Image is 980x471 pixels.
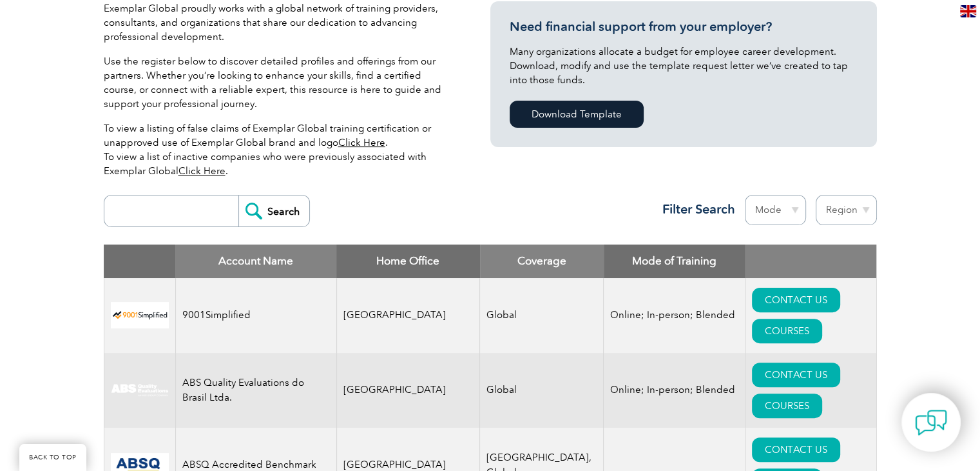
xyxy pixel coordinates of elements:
[752,363,840,387] a: CONTACT US
[104,121,452,178] p: To view a listing of false claims of Exemplar Global training certification or unapproved use of ...
[655,201,735,217] h3: Filter Search
[752,319,822,343] a: COURSES
[752,288,840,312] a: CONTACT US
[175,245,336,278] th: Account Name: activate to sort column descending
[960,5,976,17] img: en
[238,195,309,226] input: Search
[336,245,480,278] th: Home Office: activate to sort column ascending
[604,278,745,353] td: Online; In-person; Blended
[175,278,336,353] td: 9001Simplified
[111,383,169,397] img: c92924ac-d9bc-ea11-a814-000d3a79823d-logo.jpg
[604,245,745,278] th: Mode of Training: activate to sort column ascending
[336,353,480,428] td: [GEOGRAPHIC_DATA]
[111,302,169,328] img: 37c9c059-616f-eb11-a812-002248153038-logo.png
[178,165,226,177] a: Click Here
[915,406,947,439] img: contact-chat.png
[510,101,644,128] a: Download Template
[19,444,86,471] a: BACK TO TOP
[510,19,858,35] h3: Need financial support from your employer?
[175,353,336,428] td: ABS Quality Evaluations do Brasil Ltda.
[752,394,822,418] a: COURSES
[480,278,604,353] td: Global
[604,353,745,428] td: Online; In-person; Blended
[336,278,480,353] td: [GEOGRAPHIC_DATA]
[104,54,452,111] p: Use the register below to discover detailed profiles and offerings from our partners. Whether you...
[338,137,385,148] a: Click Here
[510,45,858,87] p: Many organizations allocate a budget for employee career development. Download, modify and use th...
[745,245,876,278] th: : activate to sort column ascending
[752,437,840,462] a: CONTACT US
[480,245,604,278] th: Coverage: activate to sort column ascending
[480,353,604,428] td: Global
[104,1,452,44] p: Exemplar Global proudly works with a global network of training providers, consultants, and organ...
